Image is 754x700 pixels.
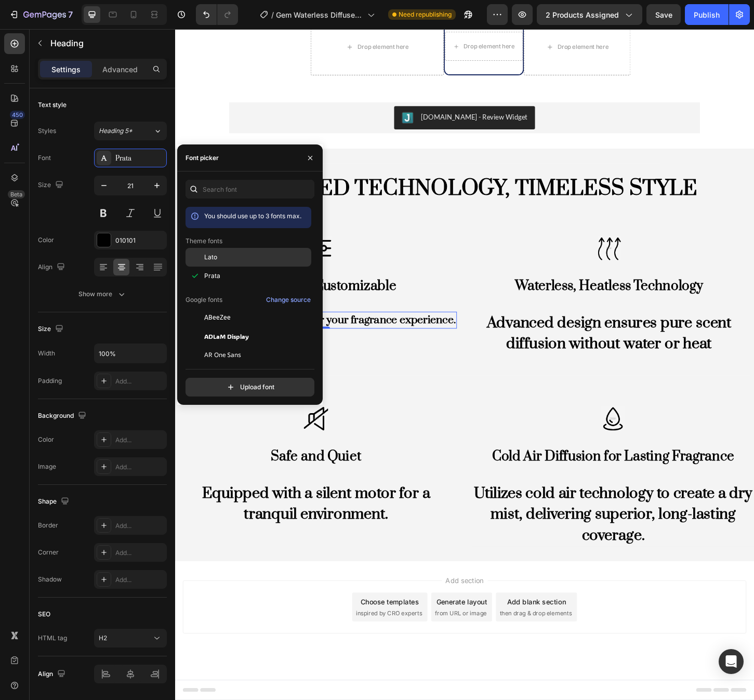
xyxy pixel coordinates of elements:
[196,4,238,25] div: Undo/Redo
[38,409,88,423] div: Background
[94,629,167,648] button: H2
[195,625,266,634] span: inspired by CRO experts
[38,521,58,530] div: Border
[38,575,62,584] div: Shadow
[719,649,744,674] div: Open Intercom Messenger
[115,575,164,585] div: Add...
[646,4,681,25] button: Save
[200,612,263,623] div: Choose templates
[139,406,165,432] img: Alt image
[102,64,138,75] p: Advanced
[115,435,164,445] div: Add...
[265,89,379,100] div: [DOMAIN_NAME] - Review Widget
[38,349,55,358] div: Width
[459,406,485,432] img: Alt image
[186,236,222,246] p: Theme fonts
[115,154,164,163] div: Prata
[99,126,133,136] span: Heading 5*
[9,155,615,190] h2: ADVANCED TECHNOLOGY, TIMELESS STYLE
[320,449,624,471] h2: Cold Air Diffusion for Lasting Fragrance
[22,290,50,299] div: Heading
[266,295,311,305] div: Change source
[115,463,164,472] div: Add...
[38,285,167,303] button: Show more
[204,350,241,360] span: AR One Sans
[282,612,336,623] div: Generate layout
[38,667,68,681] div: Align
[38,260,67,274] div: Align
[143,223,169,249] img: Alt image
[38,633,67,643] div: HTML tag
[10,111,25,119] div: 450
[38,376,62,386] div: Padding
[350,625,427,634] span: then drag & drop elements
[399,10,452,19] span: Need republishing
[115,521,164,531] div: Add...
[95,344,166,363] input: Auto
[4,4,77,25] button: 7
[694,9,720,20] div: Publish
[186,180,314,199] input: Search font
[115,548,164,558] div: Add...
[204,313,231,322] span: ABeeZee
[51,64,81,75] p: Settings
[8,190,25,199] div: Beta
[204,271,220,281] span: Prata
[320,266,615,288] h2: Waterless, Heatless Technology
[99,634,107,642] span: H2
[38,100,67,110] div: Text style
[175,29,754,700] iframe: Design area
[186,378,314,397] button: Upload font
[38,610,50,619] div: SEO
[266,294,311,306] button: Change source
[38,495,71,509] div: Shape
[287,588,337,599] span: Add section
[38,462,56,471] div: Image
[9,305,303,323] h2: Easily adjust settings to tailor your fragrance experience.
[38,548,59,557] div: Corner
[236,83,388,108] button: Judge.me - Review Widget
[38,322,65,336] div: Size
[9,266,303,288] h2: Effortlessly Customizable
[537,4,642,25] button: 2 products assigned
[244,89,257,102] img: Judgeme.png
[204,253,217,262] span: Lato
[186,153,219,163] div: Font picker
[271,9,274,20] span: /
[38,153,51,163] div: Font
[38,126,56,136] div: Styles
[280,625,336,634] span: from URL or image
[68,8,73,21] p: 7
[204,332,249,341] span: ADLaM Display
[320,305,615,352] h2: Advanced design ensures pure scent diffusion without water or heat
[204,212,301,220] span: You should use up to 3 fonts max.
[94,122,167,140] button: Heading 5*
[655,10,672,19] span: Save
[276,9,363,20] span: Gem Waterless Diffuser V2
[358,612,421,623] div: Add blank section
[38,235,54,245] div: Color
[115,377,164,386] div: Add...
[685,4,729,25] button: Publish
[115,236,164,245] div: 010101
[38,435,54,444] div: Color
[78,289,127,299] div: Show more
[186,295,222,305] p: Google fonts
[455,223,481,249] img: Alt image
[50,37,163,49] p: Heading
[546,9,619,20] span: 2 products assigned
[320,488,624,558] h2: Utilizes cold air technology to create a dry mist, delivering superior, long-lasting coverage.
[38,178,65,192] div: Size
[226,382,274,392] div: Upload font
